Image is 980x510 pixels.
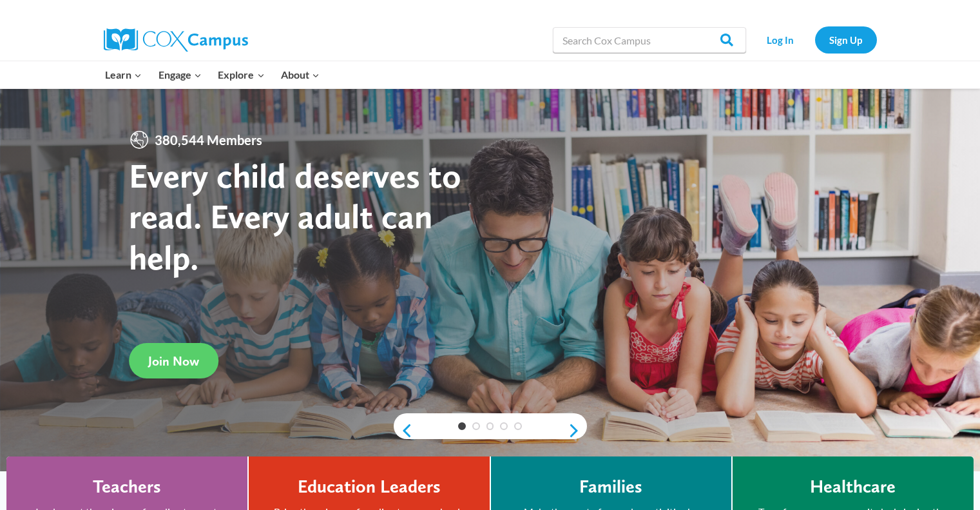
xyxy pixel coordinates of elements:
[810,476,896,498] h4: Healthcare
[104,28,248,52] img: Cox Campus
[218,66,264,83] span: Explore
[149,130,267,150] span: 380,544 Members
[753,26,809,53] a: Log In
[486,422,494,430] a: 3
[753,26,877,53] nav: Secondary Navigation
[458,422,466,430] a: 1
[159,66,202,83] span: Engage
[553,27,746,53] input: Search Cox Campus
[148,353,199,369] span: Join Now
[514,422,522,430] a: 5
[472,422,480,430] a: 2
[815,26,877,53] a: Sign Up
[298,476,441,498] h4: Education Leaders
[129,155,461,278] strong: Every child deserves to read. Every adult can help.
[500,422,508,430] a: 4
[93,476,161,498] h4: Teachers
[105,66,142,83] span: Learn
[579,476,642,498] h4: Families
[97,61,328,88] nav: Primary Navigation
[281,66,320,83] span: About
[129,343,218,378] a: Join Now
[568,423,587,438] a: next
[394,418,587,444] div: content slider buttons
[394,423,413,438] a: previous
